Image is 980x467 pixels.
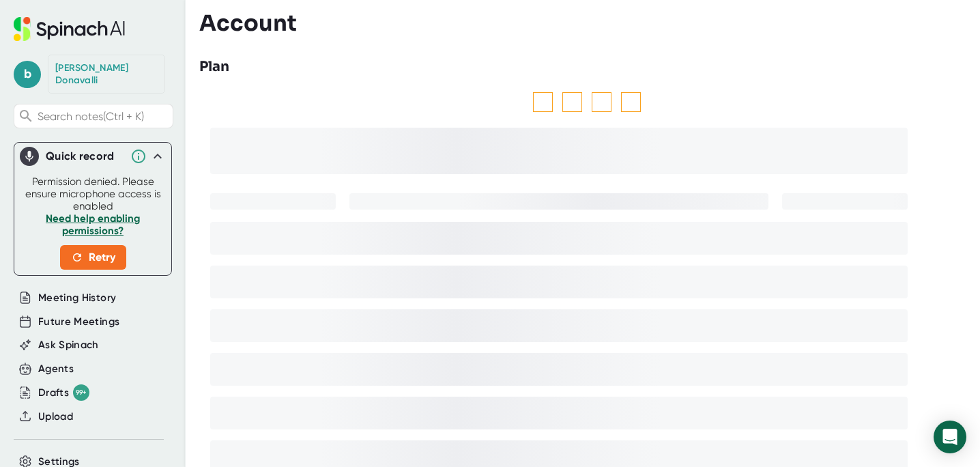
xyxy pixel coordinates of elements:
[38,337,99,353] button: Ask Spinach
[38,314,119,330] button: Future Meetings
[38,384,89,401] button: Drafts 99+
[14,61,41,88] span: b
[71,249,115,266] span: Retry
[60,245,126,270] button: Retry
[199,10,297,36] h3: Account
[199,57,229,77] h3: Plan
[38,361,74,377] button: Agents
[38,290,116,306] button: Meeting History
[23,175,163,270] div: Permission denied. Please ensure microphone access is enabled
[55,62,158,86] div: Bhanu Donavalli
[46,150,124,163] div: Quick record
[934,421,966,453] div: Open Intercom Messenger
[20,143,166,170] div: Quick record
[46,212,140,237] a: Need help enabling permissions?
[38,384,89,401] div: Drafts
[38,110,169,123] span: Search notes (Ctrl + K)
[73,384,89,401] div: 99+
[38,409,73,425] button: Upload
